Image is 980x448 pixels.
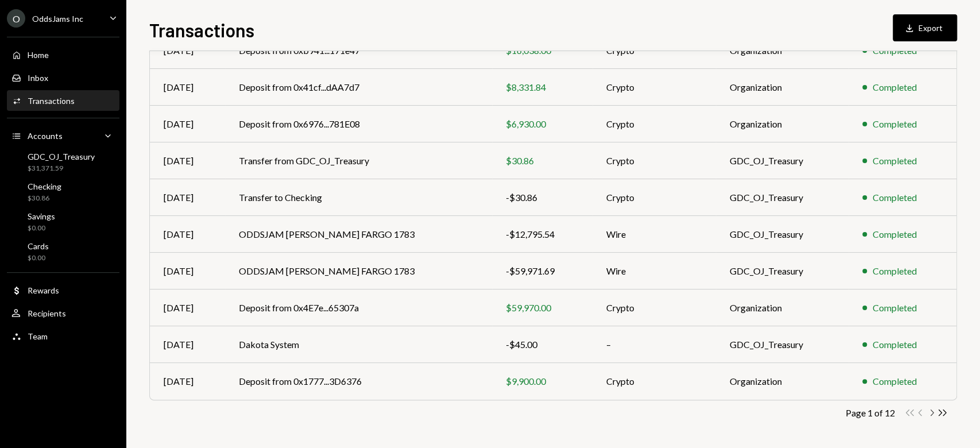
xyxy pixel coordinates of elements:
[592,326,716,363] td: –
[28,50,49,60] div: Home
[225,326,492,363] td: Dakota System
[506,374,579,388] div: $9,900.00
[506,227,579,241] div: -$12,795.54
[28,164,95,173] div: $31,371.59
[28,211,55,221] div: Savings
[506,338,579,352] div: -$45.00
[716,69,849,106] td: Organization
[164,264,211,278] div: [DATE]
[7,125,119,146] a: Accounts
[164,374,211,388] div: [DATE]
[28,131,63,141] div: Accounts
[164,338,211,352] div: [DATE]
[592,289,716,326] td: Crypto
[592,363,716,400] td: Crypto
[7,280,119,300] a: Rewards
[164,154,211,168] div: [DATE]
[32,14,83,24] div: OddsJams Inc
[28,181,61,191] div: Checking
[7,9,25,28] div: O
[28,308,66,318] div: Recipients
[28,331,48,341] div: Team
[716,363,849,400] td: Organization
[873,154,917,168] div: Completed
[873,338,917,352] div: Completed
[225,106,492,142] td: Deposit from 0x6976...781E08
[873,80,917,94] div: Completed
[716,289,849,326] td: Organization
[164,191,211,204] div: [DATE]
[28,194,61,203] div: $30.86
[592,106,716,142] td: Crypto
[225,69,492,106] td: Deposit from 0x41cf...dAA7d7
[846,407,895,418] div: Page 1 of 12
[28,152,95,161] div: GDC_OJ_Treasury
[149,18,254,41] h1: Transactions
[506,154,579,168] div: $30.86
[873,227,917,241] div: Completed
[225,289,492,326] td: Deposit from 0x4E7e...65307a
[7,67,119,88] a: Inbox
[7,326,119,346] a: Team
[716,253,849,289] td: GDC_OJ_Treasury
[716,326,849,363] td: GDC_OJ_Treasury
[873,264,917,278] div: Completed
[873,301,917,315] div: Completed
[506,117,579,131] div: $6,930.00
[716,106,849,142] td: Organization
[506,301,579,315] div: $59,970.00
[873,374,917,388] div: Completed
[164,80,211,94] div: [DATE]
[225,142,492,179] td: Transfer from GDC_OJ_Treasury
[592,253,716,289] td: Wire
[893,14,957,41] button: Export
[7,148,119,176] a: GDC_OJ_Treasury$31,371.59
[164,117,211,131] div: [DATE]
[225,253,492,289] td: ODDSJAM [PERSON_NAME] FARGO 1783
[164,227,211,241] div: [DATE]
[7,303,119,323] a: Recipients
[225,179,492,216] td: Transfer to Checking
[225,216,492,253] td: ODDSJAM [PERSON_NAME] FARGO 1783
[7,178,119,206] a: Checking$30.86
[164,301,211,315] div: [DATE]
[7,208,119,235] a: Savings$0.00
[7,238,119,265] a: Cards$0.00
[28,253,49,263] div: $0.00
[592,179,716,216] td: Crypto
[506,191,579,204] div: -$30.86
[28,241,49,251] div: Cards
[873,191,917,204] div: Completed
[28,73,48,83] div: Inbox
[28,285,59,295] div: Rewards
[225,363,492,400] td: Deposit from 0x1777...3D6376
[592,216,716,253] td: Wire
[592,69,716,106] td: Crypto
[506,264,579,278] div: -$59,971.69
[7,90,119,111] a: Transactions
[716,179,849,216] td: GDC_OJ_Treasury
[716,142,849,179] td: GDC_OJ_Treasury
[28,223,55,233] div: $0.00
[506,80,579,94] div: $8,331.84
[592,142,716,179] td: Crypto
[7,44,119,65] a: Home
[873,117,917,131] div: Completed
[716,216,849,253] td: GDC_OJ_Treasury
[28,96,75,106] div: Transactions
